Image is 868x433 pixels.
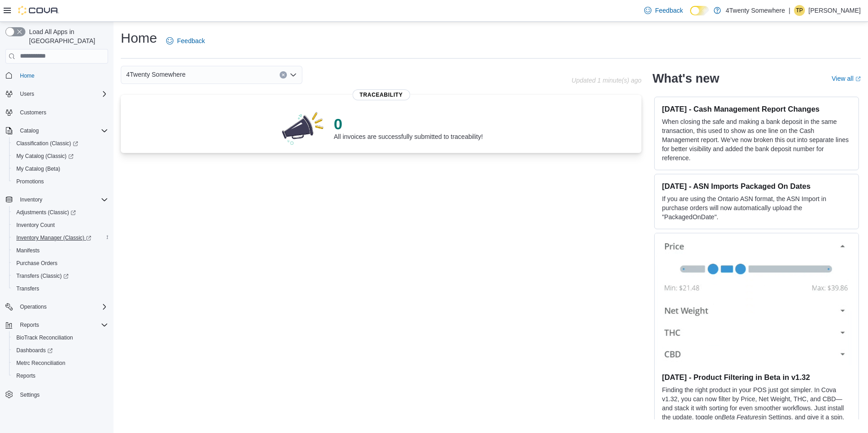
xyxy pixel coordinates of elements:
span: Settings [20,391,39,399]
span: Inventory Manager (Classic) [13,232,108,243]
p: Updated 1 minute(s) ago [572,77,641,84]
a: View allExternal link [832,75,861,82]
span: Catalog [16,125,108,136]
a: Dashboards [9,344,112,357]
button: Inventory [16,194,46,205]
span: Feedback [177,36,205,45]
a: Metrc Reconciliation [13,358,69,369]
span: Manifests [16,247,39,254]
a: Feedback [641,1,686,20]
span: Home [16,70,108,81]
span: Manifests [13,245,108,256]
a: Transfers (Classic) [13,271,72,281]
p: | [789,5,790,16]
img: 0 [280,109,327,146]
button: Catalog [2,124,112,137]
a: Promotions [13,176,48,187]
button: Reports [9,369,112,382]
span: 4Twenty Somewhere [126,69,186,80]
span: BioTrack Reconciliation [16,334,73,341]
p: 0 [334,115,483,133]
a: Purchase Orders [13,258,61,269]
a: Transfers (Classic) [9,270,112,282]
span: Home [20,72,35,79]
span: Dark Mode [690,15,690,16]
span: BioTrack Reconciliation [13,332,108,343]
button: Open list of options [290,71,297,79]
div: All invoices are successfully submitted to traceability! [334,115,483,140]
img: Cova [18,6,59,15]
span: Reports [16,372,35,379]
a: My Catalog (Classic) [9,150,112,162]
h1: Home [121,29,157,47]
p: When closing the safe and making a bank deposit in the same transaction, this used to show as one... [662,117,851,162]
p: Finding the right product in your POS just got simpler. In Cova v1.32, you can now filter by Pric... [662,385,851,431]
span: Feedback [655,6,683,15]
a: Adjustments (Classic) [13,207,79,218]
button: Reports [16,320,43,330]
span: Transfers (Classic) [13,271,108,281]
a: Dashboards [13,345,56,356]
span: My Catalog (Classic) [16,153,74,160]
span: Inventory Manager (Classic) [16,234,91,241]
span: Promotions [13,176,108,187]
span: Operations [20,303,47,310]
span: Traceability [352,89,410,100]
span: My Catalog (Beta) [16,165,60,172]
span: Inventory Count [13,220,108,231]
p: 4Twenty Somewhere [725,5,785,16]
span: Catalog [20,127,39,134]
span: Settings [16,389,108,400]
a: Manifests [13,245,43,256]
button: Inventory [2,193,112,206]
button: My Catalog (Beta) [9,162,112,175]
button: Settings [2,388,112,401]
nav: Complex example [5,65,108,425]
span: TP [796,5,803,16]
a: My Catalog (Classic) [13,151,77,162]
span: Operations [16,301,108,312]
button: Operations [2,300,112,313]
span: Users [20,90,34,98]
button: Manifests [9,244,112,257]
span: My Catalog (Beta) [13,163,108,174]
h2: What's new [652,71,719,86]
a: Classification (Classic) [13,138,82,149]
a: My Catalog (Beta) [13,163,64,174]
span: Transfers [16,285,39,292]
span: Reports [16,320,108,330]
button: Inventory Count [9,219,112,231]
input: Dark Mode [690,6,709,15]
button: BioTrack Reconciliation [9,331,112,344]
span: Users [16,89,108,99]
span: Transfers [13,283,108,294]
button: Users [16,89,38,99]
button: Users [2,88,112,100]
span: Adjustments (Classic) [16,209,76,216]
button: Clear input [280,71,287,79]
button: Purchase Orders [9,257,112,270]
span: Adjustments (Classic) [13,207,108,218]
a: Feedback [163,32,208,50]
button: Promotions [9,175,112,188]
em: Beta Features [722,413,762,421]
span: Classification (Classic) [13,138,108,149]
span: Classification (Classic) [16,140,78,147]
span: Purchase Orders [13,258,108,269]
span: Reports [13,370,108,381]
button: Metrc Reconciliation [9,357,112,369]
span: Dashboards [16,347,53,354]
button: Customers [2,106,112,119]
button: Home [2,69,112,82]
a: Reports [13,370,39,381]
a: Settings [16,389,43,400]
button: Reports [2,319,112,331]
span: Inventory [20,196,42,203]
span: Transfers (Classic) [16,272,69,280]
span: Reports [20,321,39,329]
span: Purchase Orders [16,260,58,267]
span: Inventory [16,194,108,205]
span: Inventory Count [16,221,55,229]
a: Classification (Classic) [9,137,112,150]
a: Transfers [13,283,43,294]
